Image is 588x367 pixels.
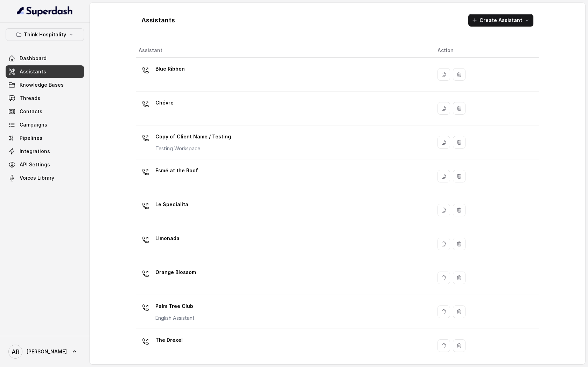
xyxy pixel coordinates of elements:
[20,81,64,88] span: Knowledge Bases
[136,43,432,58] th: Assistant
[20,55,47,62] span: Dashboard
[155,267,196,278] p: Orange Blossom
[6,342,84,361] a: [PERSON_NAME]
[6,28,84,41] button: Think Hospitality
[141,15,175,26] h1: Assistants
[6,65,84,78] a: Assistants
[155,334,183,346] p: The Drexel
[20,135,42,142] span: Pipelines
[6,145,84,158] a: Integrations
[20,174,54,181] span: Voices Library
[6,79,84,91] a: Knowledge Bases
[155,301,195,312] p: Palm Tree Club
[20,161,50,168] span: API Settings
[155,97,174,108] p: Chévre
[432,43,539,58] th: Action
[20,148,50,155] span: Integrations
[6,158,84,171] a: API Settings
[6,52,84,65] a: Dashboard
[20,121,47,128] span: Campaigns
[155,315,195,322] p: English Assistant
[155,145,231,152] p: Testing Workspace
[6,105,84,118] a: Contacts
[20,108,42,115] span: Contacts
[12,348,20,355] text: AR
[155,165,198,176] p: Esmé at the Roof
[27,348,67,355] span: [PERSON_NAME]
[20,68,46,75] span: Assistants
[6,92,84,105] a: Threads
[155,233,180,244] p: Limonada
[155,131,231,142] p: Copy of Client Name / Testing
[155,63,185,74] p: Blue Ribbon
[6,172,84,184] a: Voices Library
[6,132,84,144] a: Pipelines
[468,14,533,27] button: Create Assistant
[155,199,188,210] p: Le Specialita
[6,118,84,131] a: Campaigns
[17,6,73,17] img: light.svg
[20,95,40,102] span: Threads
[24,30,66,39] p: Think Hospitality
